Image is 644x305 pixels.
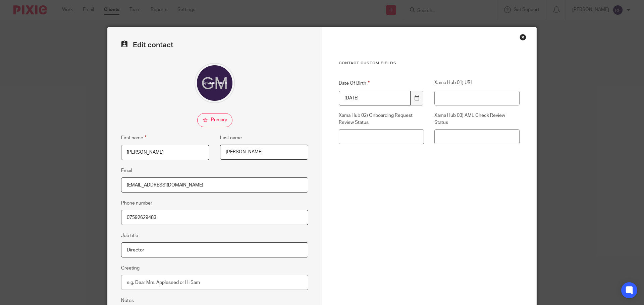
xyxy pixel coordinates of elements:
[220,135,242,141] label: Last name
[339,112,424,126] label: Xama Hub 02) Onboarding Request Review Status
[121,167,132,174] label: Email
[339,91,411,106] input: YYYY-MM-DD
[520,34,526,41] div: Close this dialog window
[339,79,424,87] label: Date Of Birth
[121,297,134,304] label: Notes
[121,232,138,239] label: Job title
[121,200,152,207] label: Phone number
[121,265,140,272] label: Greeting
[121,275,308,290] input: e.g. Dear Mrs. Appleseed or Hi Sam
[339,61,520,66] h3: Contact Custom fields
[434,79,520,87] label: Xama Hub 01) URL
[434,112,520,126] label: Xama Hub 03) AML Check Review Status
[121,134,147,142] label: First name
[121,41,308,50] h2: Edit contact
